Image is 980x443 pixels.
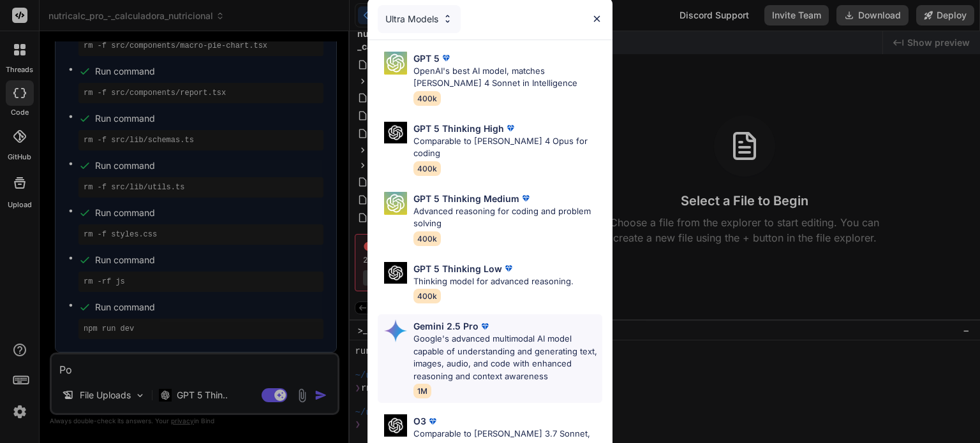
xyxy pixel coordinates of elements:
img: close [591,13,602,24]
img: premium [479,320,491,333]
img: Pick Models [384,414,407,437]
p: GPT 5 [413,52,440,65]
div: Ultra Models [378,5,461,33]
span: 400k [413,91,441,106]
img: premium [502,262,515,275]
p: Comparable to [PERSON_NAME] 4 Opus for coding [413,135,602,160]
span: 400k [413,289,441,303]
p: O3 [413,414,426,428]
span: 400k [413,161,441,176]
p: GPT 5 Thinking Low [413,262,502,275]
p: Thinking model for advanced reasoning. [413,275,574,288]
img: premium [504,122,517,134]
span: 1M [413,384,431,398]
p: Advanced reasoning for coding and problem solving [413,205,602,230]
p: OpenAI's best AI model, matches [PERSON_NAME] 4 Sonnet in Intelligence [413,65,602,90]
p: Gemini 2.5 Pro [413,319,479,333]
span: 400k [413,231,441,246]
p: GPT 5 Thinking High [413,122,504,135]
img: Pick Models [384,52,407,75]
img: Pick Models [384,192,407,215]
img: premium [519,192,532,205]
img: Pick Models [384,262,407,284]
p: Google's advanced multimodal AI model capable of understanding and generating text, images, audio... [413,333,602,382]
img: premium [440,52,452,64]
p: GPT 5 Thinking Medium [413,192,519,205]
img: premium [426,415,439,428]
img: Pick Models [384,122,407,144]
img: Pick Models [384,319,407,342]
img: Pick Models [442,13,453,24]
